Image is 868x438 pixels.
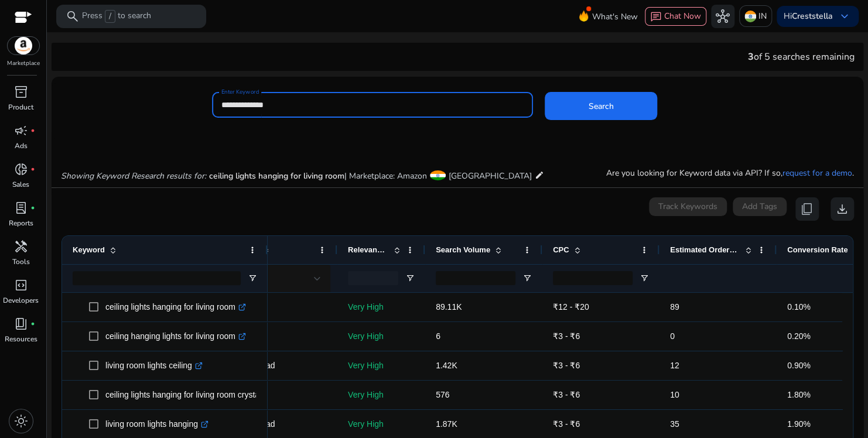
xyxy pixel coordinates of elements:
p: living room lights ceiling [105,354,203,378]
span: ₹3 - ₹6 [553,390,580,399]
span: search [66,9,80,23]
span: 35 [670,419,679,429]
p: Very High [348,412,415,436]
p: Product [8,102,33,112]
span: lab_profile [14,201,28,215]
button: Open Filter Menu [405,273,415,283]
span: book_4 [14,317,28,331]
span: Search Volume [436,245,490,254]
span: fiber_manual_record [30,128,35,133]
p: Broad [216,324,327,348]
span: CPC [553,245,569,254]
p: Are you looking for Keyword data via API? If so, . [606,167,854,179]
span: ceiling lights hanging for living room [209,170,344,182]
p: Very High [348,295,415,319]
span: fiber_manual_record [30,206,35,210]
span: ₹3 - ₹6 [553,331,580,341]
p: Very High [348,383,415,407]
input: CPC Filter Input [553,271,633,285]
button: hub [711,5,734,28]
span: Relevance Score [348,245,389,254]
p: Marketplace [7,59,40,68]
span: 1.87K [436,419,457,429]
p: Exact [216,295,327,319]
p: Press to search [82,10,151,23]
span: download [835,202,849,216]
mat-label: Enter Keyword [221,88,259,96]
span: handyman [14,239,28,254]
span: 1.90% [787,419,811,429]
p: Sales [12,179,29,190]
div: of 5 searches remaining [748,50,855,64]
span: keyboard_arrow_down [838,9,852,23]
p: Developers [3,295,39,306]
span: | Marketplace: Amazon [344,170,427,182]
p: Extended Broad [216,354,327,378]
p: Phrase [216,383,327,407]
span: light_mode [14,414,28,428]
span: 6 [436,331,440,341]
span: inventory_2 [14,85,28,99]
p: IN [758,6,767,26]
input: Keyword Filter Input [73,271,241,285]
button: Open Filter Menu [640,273,649,283]
a: request for a demo [782,167,852,179]
span: Search [589,100,614,112]
mat-icon: edit [535,168,544,182]
span: / [105,10,115,23]
p: Resources [5,334,37,344]
span: ₹3 - ₹6 [553,361,580,370]
b: Creststella [792,11,833,22]
span: 10 [670,390,679,399]
span: 576 [436,390,449,399]
p: Very High [348,354,415,378]
span: code_blocks [14,278,28,292]
button: Open Filter Menu [248,273,257,283]
span: 1.80% [787,390,811,399]
span: What's New [592,6,638,27]
img: amazon.svg [8,37,39,54]
span: 12 [670,361,679,370]
span: chat [650,11,662,23]
p: Reports [9,218,33,228]
span: hub [716,9,730,23]
span: 0 [670,331,675,341]
button: Open Filter Menu [522,273,532,283]
p: Extended Broad [216,412,327,436]
span: donut_small [14,162,28,176]
span: 89 [670,302,679,312]
p: Hi [784,12,833,20]
span: fiber_manual_record [30,167,35,172]
p: ceiling lights hanging for living room [105,295,246,319]
span: ₹3 - ₹6 [553,419,580,429]
span: Keyword [73,245,105,254]
input: Search Volume Filter Input [436,271,515,285]
p: Ads [15,141,28,151]
button: Search [545,92,657,120]
span: Conversion Rate [787,245,848,254]
span: [GEOGRAPHIC_DATA] [449,170,532,182]
p: ceiling hanging lights for living room [105,324,246,348]
span: 0.20% [787,331,811,341]
span: 89.11K [436,302,462,312]
p: Very High [348,324,415,348]
button: download [831,197,854,221]
p: ceiling lights hanging for living room crystal [105,383,272,407]
span: Estimated Orders/Month [670,245,740,254]
span: 1.42K [436,361,457,370]
button: chatChat Now [645,7,706,26]
i: Showing Keyword Research results for: [61,170,206,182]
span: 0.90% [787,361,811,370]
span: fiber_manual_record [30,321,35,326]
span: campaign [14,124,28,138]
span: 3 [748,50,754,63]
img: in.svg [744,11,756,22]
p: Tools [12,256,30,267]
span: 0.10% [787,302,811,312]
p: living room lights hanging [105,412,209,436]
span: Chat Now [664,11,701,22]
span: ₹12 - ₹20 [553,302,589,312]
